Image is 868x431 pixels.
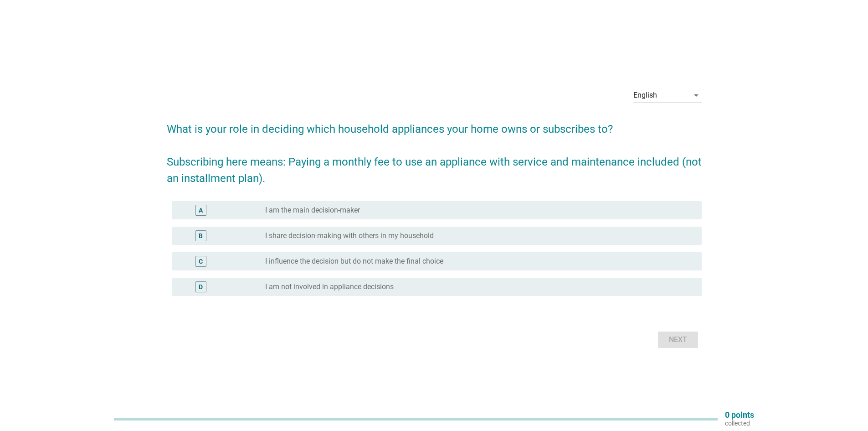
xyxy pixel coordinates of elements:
[725,411,754,419] p: 0 points
[633,91,657,99] div: English
[265,282,394,291] label: I am not involved in appliance decisions
[199,231,203,240] div: B
[265,231,434,240] label: I share decision-making with others in my household
[199,205,203,215] div: A
[691,90,702,101] i: arrow_drop_down
[265,257,443,266] label: I influence the decision but do not make the final choice
[199,282,203,291] div: D
[725,419,754,427] p: collected
[167,112,702,187] h2: What is your role in deciding which household appliances your home owns or subscribes to? Subscri...
[265,206,360,215] label: I am the main decision-maker
[199,256,203,266] div: C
